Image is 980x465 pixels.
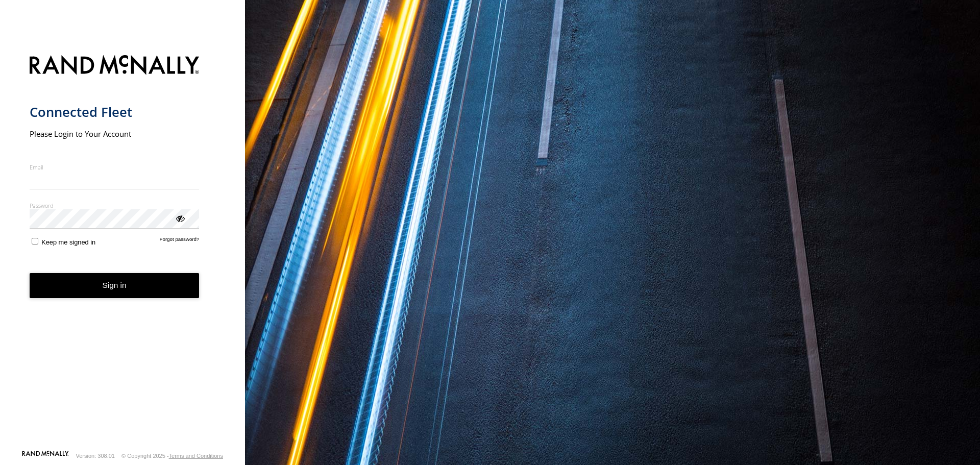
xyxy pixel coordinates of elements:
a: Forgot password? [160,236,200,246]
h2: Please Login to Your Account [30,129,200,139]
button: Sign in [30,273,200,298]
h1: Connected Fleet [30,104,200,120]
span: Keep me signed in [41,238,95,246]
img: Rand McNally [30,53,200,79]
label: Email [30,163,200,171]
input: Keep me signed in [32,238,38,244]
a: Terms and Conditions [169,453,223,459]
label: Password [30,202,200,209]
a: Visit our Website [22,451,69,461]
div: Version: 308.01 [76,453,115,459]
div: © Copyright 2025 - [121,453,223,459]
form: main [30,49,216,450]
div: ViewPassword [175,213,185,223]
